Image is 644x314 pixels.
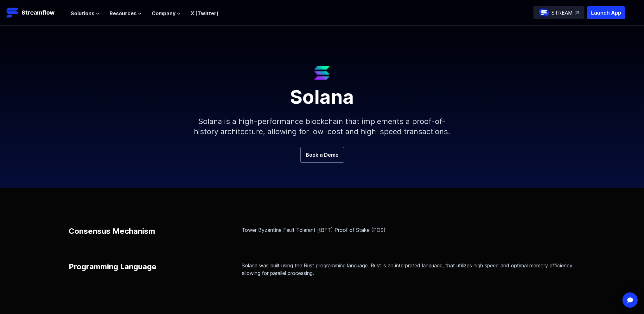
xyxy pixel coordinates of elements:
button: Launch App [587,6,625,19]
button: Solutions [71,10,99,17]
a: Book a Demo [300,147,344,163]
a: Streamflow [6,6,64,19]
p: Tower Byzantine Fault Tolerant (tBFT) Proof of Stake (POS) [242,226,575,234]
a: STREAM [533,6,584,19]
div: Open Intercom Messenger [622,292,638,308]
button: Company [152,10,181,17]
p: Consensus Mechanism [69,226,155,236]
img: Streamflow Logo [6,6,19,19]
img: streamflow-logo-circle.png [539,8,549,18]
p: STREAM [552,9,573,16]
img: Solana [314,66,330,80]
p: Solana is a high-performance blockchain that implements a proof-of-history architecture, allowing... [186,106,458,147]
h1: Solana [170,80,474,106]
p: Streamflow [22,8,54,17]
p: Solana was built using the Rust programming language. Rust is an interpreted language, that utili... [242,262,575,277]
img: top-right-arrow.svg [575,11,579,15]
button: Resources [110,10,142,17]
span: Company [152,10,175,17]
p: Programming Language [69,262,156,272]
span: Resources [110,10,137,17]
a: X (Twitter) [191,10,219,16]
span: Solutions [71,10,94,17]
